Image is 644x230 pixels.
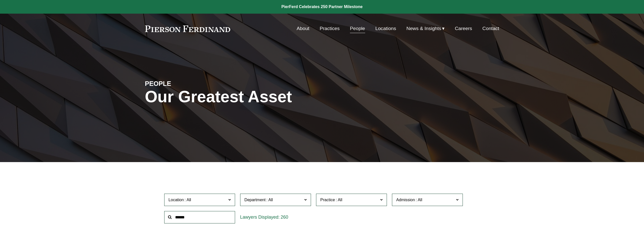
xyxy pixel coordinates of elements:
span: 260 [281,215,288,220]
a: About [297,24,309,33]
span: Department [244,198,266,202]
a: Careers [455,24,472,33]
a: folder dropdown [406,24,445,33]
a: People [350,24,365,33]
h4: PEOPLE [145,80,234,88]
a: Contact [482,24,499,33]
span: Practice [320,198,335,202]
span: Location [169,198,184,202]
span: Admission [396,198,415,202]
a: Locations [375,24,396,33]
a: Practices [320,24,340,33]
span: News & Insights [406,24,441,33]
h1: Our Greatest Asset [145,88,381,106]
